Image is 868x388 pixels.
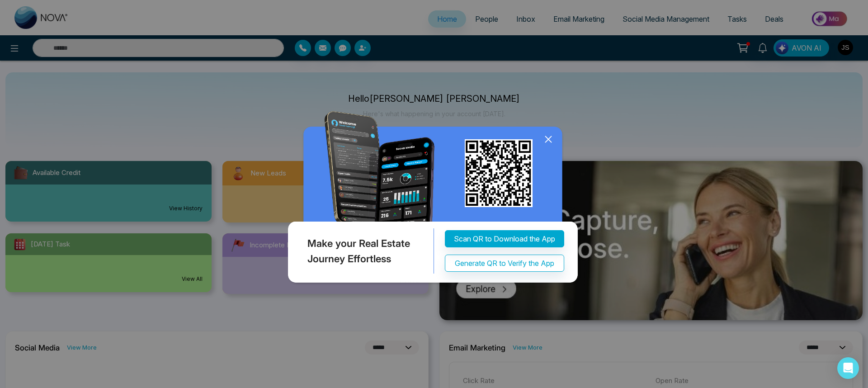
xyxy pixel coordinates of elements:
[286,229,434,274] div: Make your Real Estate Journey Effortless
[465,139,533,207] img: qr_for_download_app.png
[286,111,582,287] img: QRModal
[445,231,564,248] button: Scan QR to Download the App
[837,357,859,379] div: Open Intercom Messenger
[445,255,564,272] button: Generate QR to Verify the App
